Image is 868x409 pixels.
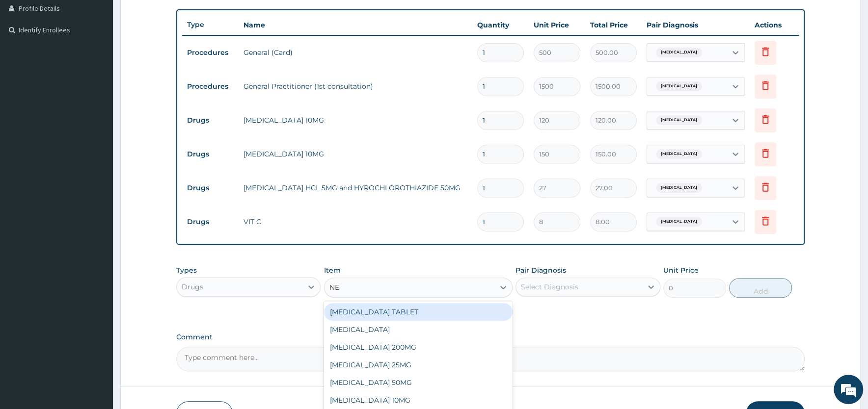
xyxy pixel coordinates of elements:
[57,124,136,223] span: We're online!
[182,111,239,129] td: Drugs
[729,278,792,298] button: Add
[585,15,642,35] th: Total Price
[182,179,239,197] td: Drugs
[324,321,513,338] div: [MEDICAL_DATA]
[642,15,750,35] th: Pair Diagnosis
[182,213,239,231] td: Drugs
[239,144,472,164] td: [MEDICAL_DATA] 10MG
[521,282,578,292] div: Select Diagnosis
[161,5,185,28] div: Minimize live chat window
[239,43,472,62] td: General (Card)
[656,81,702,91] span: [MEDICAL_DATA]
[18,49,40,74] img: d_794563401_company_1708531726252_794563401
[656,217,702,227] span: [MEDICAL_DATA]
[182,16,239,34] th: Type
[656,183,702,193] span: [MEDICAL_DATA]
[324,303,513,321] div: [MEDICAL_DATA] TABLET
[176,333,805,341] label: Comment
[239,110,472,130] td: [MEDICAL_DATA] 10MG
[324,356,513,374] div: [MEDICAL_DATA] 25MG
[51,55,165,68] div: Chat with us now
[5,268,187,302] textarea: Type your message and hit 'Enter'
[239,77,472,96] td: General Practitioner (1st consultation)
[656,48,702,57] span: [MEDICAL_DATA]
[750,15,799,35] th: Actions
[239,178,472,198] td: [MEDICAL_DATA] HCL 5MG and HYROCHLOROTHIAZIDE 50MG
[324,265,341,275] label: Item
[324,338,513,356] div: [MEDICAL_DATA] 200MG
[529,15,585,35] th: Unit Price
[663,265,699,275] label: Unit Price
[182,77,239,96] td: Procedures
[656,115,702,125] span: [MEDICAL_DATA]
[324,391,513,409] div: [MEDICAL_DATA] 10MG
[182,44,239,62] td: Procedures
[239,212,472,231] td: VIT C
[472,15,529,35] th: Quantity
[176,266,197,275] label: Types
[182,282,203,292] div: Drugs
[324,374,513,391] div: [MEDICAL_DATA] 50MG
[239,15,472,35] th: Name
[656,149,702,159] span: [MEDICAL_DATA]
[515,265,566,275] label: Pair Diagnosis
[182,145,239,163] td: Drugs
